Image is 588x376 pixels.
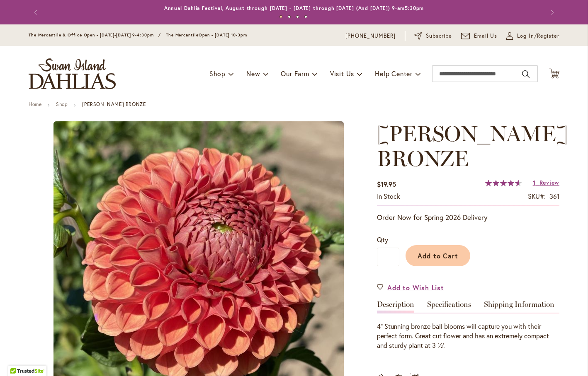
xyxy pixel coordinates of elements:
div: Detailed Product Info [377,301,559,350]
a: Shop [56,101,68,107]
div: 361 [549,192,559,201]
span: $19.95 [377,180,396,188]
span: Help Center [375,69,413,78]
button: 4 of 4 [304,15,307,18]
span: In stock [377,192,400,200]
a: Log In/Register [506,32,559,40]
p: Order Now for Spring 2026 Delivery [377,212,559,222]
span: Qty [377,235,388,244]
a: store logo [29,58,116,89]
a: Description [377,301,414,313]
button: Previous [29,4,45,21]
a: Subscribe [414,32,452,40]
strong: [PERSON_NAME] BRONZE [82,101,146,107]
span: 1 [533,178,536,186]
a: Specifications [427,301,471,313]
span: [PERSON_NAME] BRONZE [377,121,568,171]
p: 4” Stunning bronze ball blooms will capture you with their perfect form. Great cut flower and has... [377,322,559,350]
span: Review [539,178,559,186]
button: Next [543,4,559,21]
a: [PHONE_NUMBER] [345,32,396,40]
span: Log In/Register [517,32,559,40]
a: Shipping Information [484,301,554,313]
a: 1 Review [533,178,559,186]
span: Subscribe [426,32,452,40]
button: Add to Cart [406,245,470,266]
span: Open - [DATE] 10-3pm [199,32,247,38]
div: 93% [485,180,522,186]
a: Annual Dahlia Festival, August through [DATE] - [DATE] through [DATE] (And [DATE]) 9-am5:30pm [164,5,424,11]
span: Add to Wish List [387,283,444,292]
span: Shop [209,69,226,78]
span: The Mercantile & Office Open - [DATE]-[DATE] 9-4:30pm / The Mercantile [29,32,199,38]
a: Add to Wish List [377,283,444,292]
button: 3 of 4 [296,15,299,18]
span: Email Us [474,32,498,40]
span: Add to Cart [418,251,459,260]
button: 1 of 4 [279,15,282,18]
button: 2 of 4 [288,15,291,18]
span: Visit Us [330,69,354,78]
div: Availability [377,192,400,201]
a: Home [29,101,41,107]
span: Our Farm [281,69,309,78]
a: Email Us [461,32,498,40]
strong: SKU [528,192,546,200]
span: New [246,69,260,78]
